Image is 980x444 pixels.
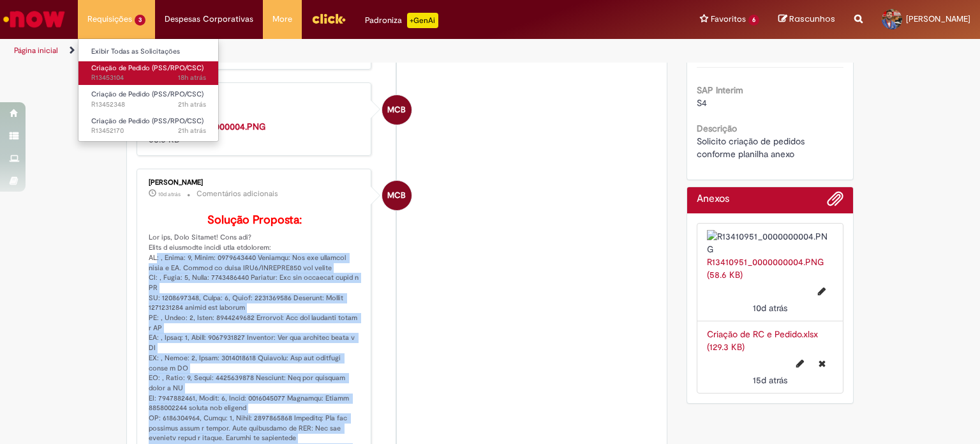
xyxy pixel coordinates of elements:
ul: Trilhas de página [10,39,644,63]
a: Aberto R13452170 : Criação de Pedido (PSS/RPO/CSC) [78,114,219,138]
div: [PERSON_NAME] [149,93,361,100]
div: Mariane Cega Bianchessi [382,181,412,210]
span: 10d atrás [158,190,181,198]
span: Despesas Corporativas [165,13,253,26]
span: 21h atrás [178,100,206,109]
time: 13/08/2025 16:33:45 [753,374,787,386]
b: Solução Proposta: [207,213,302,227]
small: Comentários adicionais [197,188,278,199]
img: R13410951_0000000004.PNG [707,230,834,256]
time: 27/08/2025 12:14:11 [178,126,206,135]
button: Editar nome de arquivo Criação de RC e Pedido.xlsx [789,353,812,374]
a: Aberto R13452348 : Criação de Pedido (PSS/RPO/CSC) [78,88,219,111]
time: 18/08/2025 10:16:29 [158,190,181,198]
span: Rascunhos [789,13,835,25]
span: R13452170 [91,126,206,136]
time: 27/08/2025 15:20:31 [178,73,206,82]
span: Solicito criação de pedidos conforme planilha anexo [697,135,807,160]
span: Criação de Pedido (PSS/RPO/CSC) [91,89,204,99]
h2: Anexos [697,194,729,205]
button: Excluir Criação de RC e Pedido.xlsx [811,353,833,374]
span: 6 [748,15,759,26]
span: 15d atrás [753,374,787,386]
div: 58.6 KB [149,120,361,146]
span: MCB [387,180,406,211]
p: +GenAi [407,13,438,28]
a: R13410951_0000000004.PNG (58.6 KB) [707,256,824,280]
span: [PERSON_NAME] [906,13,970,24]
span: 18h atrás [178,73,206,82]
span: 10d atrás [753,302,787,314]
button: Adicionar anexos [827,190,843,213]
span: S4 [697,97,707,109]
a: Aberto R13453104 : Criação de Pedido (PSS/RPO/CSC) [78,61,219,85]
span: Criação de Pedido (PSS/RPO/CSC) [91,116,204,126]
div: [PERSON_NAME] [149,179,361,187]
button: Editar nome de arquivo R13410951_0000000004.PNG [810,281,833,302]
b: Descrição [697,123,737,134]
span: Favoritos [711,13,746,26]
a: Exibir Todas as Solicitações [78,45,219,59]
ul: Requisições [78,38,219,142]
div: Mariane Cega Bianchessi [382,95,412,125]
span: R13453104 [91,73,206,83]
img: click_logo_yellow_360x200.png [311,9,346,28]
b: SAP Interim [697,84,743,96]
div: Padroniza [365,13,438,28]
a: Página inicial [14,45,58,56]
span: Criação de Pedido (PSS/RPO/CSC) [91,63,204,73]
img: ServiceNow [1,6,67,32]
a: Criação de RC e Pedido.xlsx (129.3 KB) [707,328,818,353]
span: MCB [387,95,406,125]
span: 3 [135,15,145,26]
span: More [272,13,292,26]
a: Rascunhos [778,13,835,26]
span: 21h atrás [178,126,206,135]
time: 27/08/2025 13:08:00 [178,100,206,109]
span: Requisições [87,13,132,26]
span: R13452348 [91,100,206,110]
